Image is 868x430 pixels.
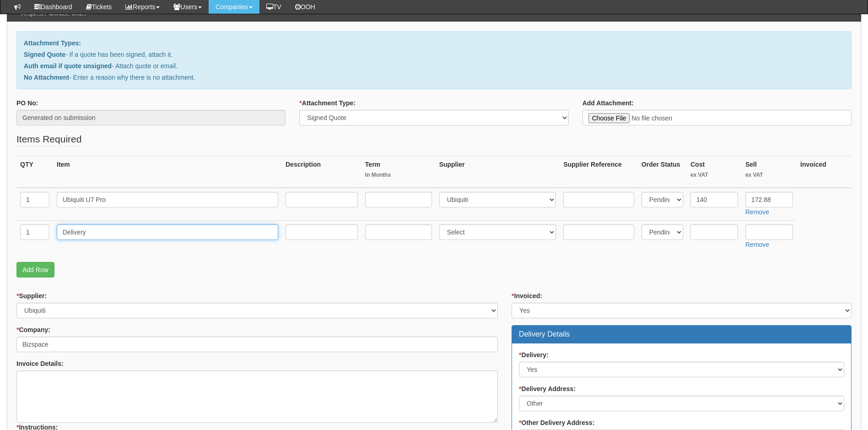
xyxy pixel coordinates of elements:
p: - Enter a reason why there is no attachment. [24,73,844,82]
th: Supplier [436,156,560,188]
p: - If a quote has been signed, attach it. [24,50,844,59]
th: Invoiced [797,156,852,188]
label: Invoice Details: [16,359,64,368]
a: Remove [745,241,769,248]
legend: Items Required [16,132,81,147]
small: ex VAT [745,171,793,179]
b: Signed Quote [24,51,65,58]
th: Description [282,156,361,188]
label: Delivery: [519,350,549,359]
th: Order Status [638,156,687,188]
th: Cost [687,156,742,188]
small: ex VAT [690,171,738,179]
label: Add Attachment: [582,98,634,108]
label: Company: [16,325,50,334]
small: In Months [365,171,432,179]
a: Add Row [16,262,54,278]
b: Auth email if quote unsigned [24,62,112,70]
th: Term [361,156,436,188]
label: Delivery Address: [519,384,576,393]
label: Supplier: [16,291,47,300]
label: Attachment Type: [299,98,356,108]
label: Invoiced: [512,291,542,300]
b: Attachment Types: [24,39,81,47]
th: Sell [742,156,797,188]
b: No Attachment [24,74,69,81]
a: Remove [745,208,769,216]
h3: Delivery Details [519,330,844,338]
th: QTY [16,156,53,188]
label: Other Delivery Address: [519,418,594,427]
label: PO No: [16,98,38,108]
p: - Attach quote or email. [24,61,844,71]
th: Supplier Reference [560,156,638,188]
th: Item [53,156,282,188]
